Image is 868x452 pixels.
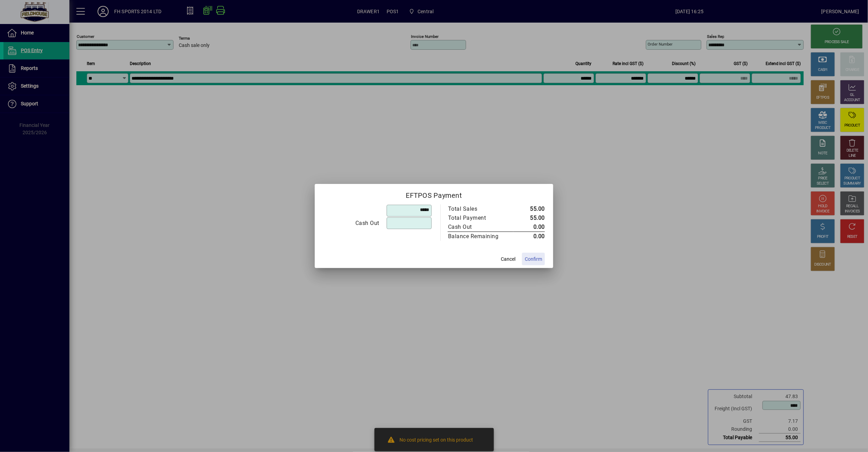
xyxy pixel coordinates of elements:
[448,213,513,223] td: Total Payment
[501,256,515,263] span: Cancel
[323,219,379,227] div: Cash Out
[497,253,519,265] button: Cancel
[448,232,506,241] div: Balance Remaining
[522,253,545,265] button: Confirm
[525,256,542,263] span: Confirm
[513,232,545,241] td: 0.00
[513,223,545,232] td: 0.00
[315,184,553,204] h2: EFTPOS Payment
[513,213,545,223] td: 55.00
[513,204,545,213] td: 55.00
[448,204,513,213] td: Total Sales
[448,223,506,231] div: Cash Out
